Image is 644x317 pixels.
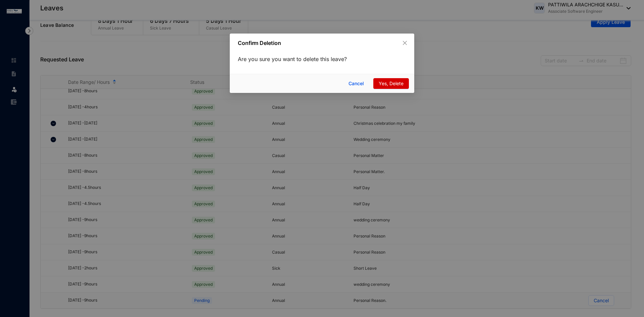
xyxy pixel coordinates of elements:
span: Yes, Delete [379,80,404,87]
p: Confirm Deletion [238,39,364,47]
button: Yes, Delete [373,78,409,89]
span: close [402,40,408,46]
span: Cancel [348,80,364,87]
button: Cancel [343,78,371,89]
button: Close [401,39,409,47]
p: Are you sure you want to delete this leave? [238,55,406,63]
